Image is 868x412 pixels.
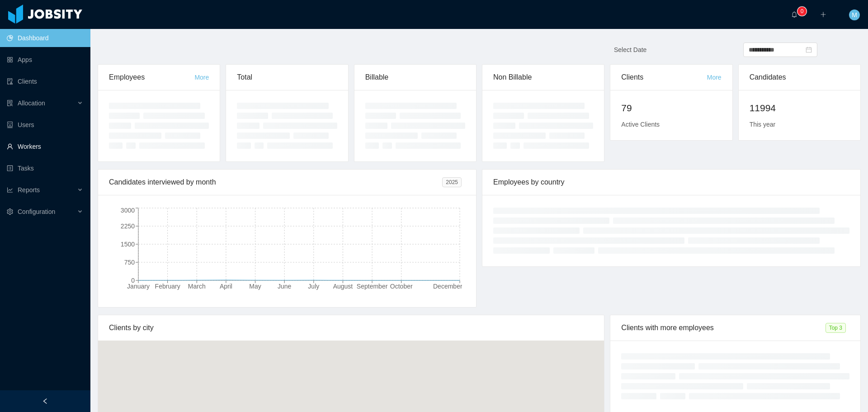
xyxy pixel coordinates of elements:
[806,47,812,53] i: icon: calendar
[7,116,83,134] a: icon: robotUsers
[442,177,462,187] span: 2025
[791,11,797,18] i: icon: bell
[7,72,83,90] a: icon: auditClients
[7,100,13,106] i: icon: solution
[433,283,462,290] tspan: December
[390,283,413,290] tspan: October
[7,187,13,193] i: icon: line-chart
[109,65,194,90] div: Employees
[621,65,707,90] div: Clients
[308,283,319,290] tspan: July
[121,241,135,248] tspan: 1500
[237,65,337,90] div: Total
[797,7,807,16] sup: 0
[493,65,593,90] div: Non Billable
[614,46,646,53] span: Select Date
[750,101,849,115] h2: 11994
[707,74,722,81] a: More
[109,315,593,341] div: Clients by city
[18,99,45,107] span: Allocation
[18,186,40,194] span: Reports
[188,283,206,290] tspan: March
[493,170,849,195] div: Employees by country
[220,283,232,290] tspan: April
[7,29,83,47] a: icon: pie-chartDashboard
[7,208,13,215] i: icon: setting
[826,323,846,333] span: Top 3
[621,121,660,128] span: Active Clients
[127,283,150,290] tspan: January
[18,208,55,215] span: Configuration
[852,9,857,20] span: M
[155,283,180,290] tspan: February
[7,159,83,177] a: icon: profileTasks
[249,283,261,290] tspan: May
[109,170,442,195] div: Candidates interviewed by month
[333,283,353,290] tspan: August
[750,121,776,128] span: This year
[124,259,135,266] tspan: 750
[820,11,826,18] i: icon: plus
[750,65,849,90] div: Candidates
[7,137,83,156] a: icon: userWorkers
[621,315,825,341] div: Clients with more employees
[121,207,135,214] tspan: 3000
[357,283,388,290] tspan: September
[194,74,209,81] a: More
[621,101,721,115] h2: 79
[278,283,292,290] tspan: June
[121,223,135,230] tspan: 2250
[365,65,465,90] div: Billable
[131,277,135,284] tspan: 0
[7,51,83,69] a: icon: appstoreApps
